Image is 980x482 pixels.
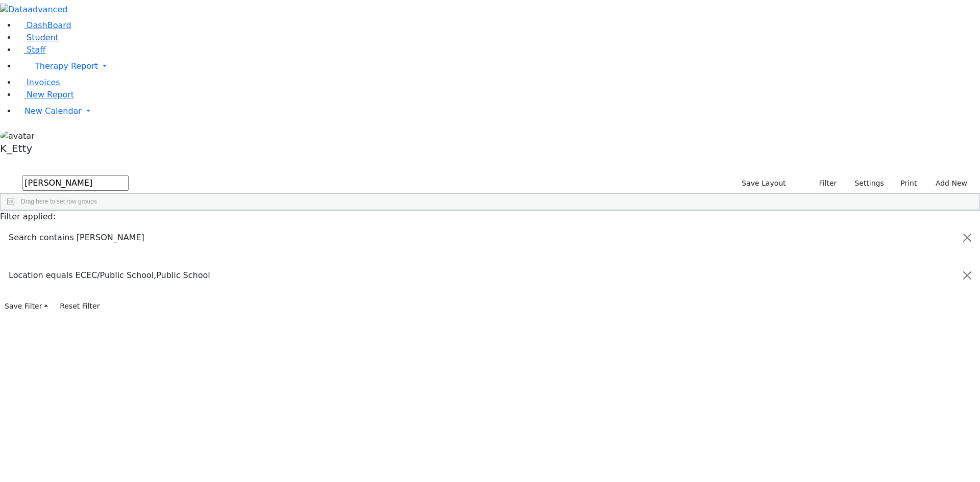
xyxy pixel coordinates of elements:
button: Print [889,175,922,191]
span: Invoices [27,78,60,87]
button: Reset Filter [55,298,104,314]
button: Add New [925,175,972,191]
a: Invoices [16,78,60,87]
a: Student [16,33,59,42]
span: New Report [27,90,74,99]
a: DashBoard [16,20,71,30]
a: New Calendar [16,101,980,121]
button: Settings [841,175,888,191]
span: DashBoard [27,20,71,30]
button: Filter [806,175,842,191]
a: Therapy Report [16,56,980,77]
input: Search [22,175,129,191]
a: Staff [16,45,45,55]
a: New Report [16,90,74,99]
span: Drag here to set row groups [21,198,97,205]
button: Close [955,261,979,290]
span: Therapy Report [35,61,98,71]
button: Save Layout [737,175,790,191]
span: Staff [27,45,45,55]
span: New Calendar [24,106,82,116]
button: Close [955,223,979,252]
span: Student [27,33,59,42]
